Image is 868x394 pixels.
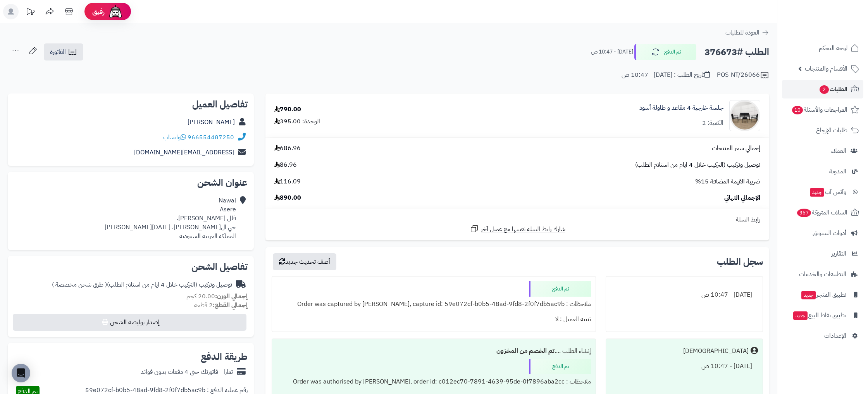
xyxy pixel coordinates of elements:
[725,28,759,37] span: العودة للطلبات
[163,133,186,142] a: واتساب
[782,327,863,345] a: الإعدادات
[21,4,40,21] a: تحديثات المنصة
[792,106,803,114] span: 10
[634,44,696,60] button: تم الدفع
[108,4,123,19] img: ai-face.png
[529,281,591,297] div: تم الدفع
[188,118,235,127] a: [PERSON_NAME]
[496,346,555,356] b: تم الخصم من المخزون
[819,84,847,95] span: الطلبات
[724,194,760,202] span: الإجمالي النهائي
[782,306,863,325] a: تطبيق نقاط البيعجديد
[782,244,863,263] a: التقارير
[799,269,846,280] span: التطبيقات والخدمات
[782,265,863,283] a: التطبيقات والخدمات
[792,310,846,321] span: تطبيق نقاط البيع
[782,203,863,222] a: السلات المتروكة367
[186,292,248,301] small: 20.00 كجم
[611,287,758,302] div: [DATE] - 10:47 ص
[782,100,863,119] a: المراجعات والأسئلة10
[274,161,297,169] span: 86.96
[801,289,846,300] span: تطبيق المتجر
[797,209,811,217] span: 367
[695,177,760,186] span: ضريبة القيمة المضافة 15%
[481,225,565,234] span: شارك رابط السلة نفسها مع عميل آخر
[824,330,846,341] span: الإعدادات
[134,148,234,157] a: [EMAIL_ADDRESS][DOMAIN_NAME]
[702,119,723,128] div: الكمية: 2
[782,142,863,160] a: العملاء
[793,311,808,320] span: جديد
[801,291,816,299] span: جديد
[13,314,246,331] button: إصدار بوليصة الشحن
[782,162,863,181] a: المدونة
[277,374,591,389] div: ملاحظات : Order was authorised by [PERSON_NAME], order id: c012ec70-7891-4639-95de-0f7896aba2cc
[816,125,847,136] span: طلبات الإرجاع
[188,133,234,142] a: 966554487250
[529,359,591,374] div: تم الدفع
[635,161,760,169] span: توصيل وتركيب (التركيب خلال 4 ايام من استلام الطلب)
[52,280,232,289] div: توصيل وتركيب (التركيب خلال 4 ايام من استلام الطلب)
[611,359,758,374] div: [DATE] - 10:47 ص
[215,292,248,301] strong: إجمالي الوزن:
[277,297,591,312] div: ملاحظات : Order was captured by [PERSON_NAME], capture id: 59e072cf-b0b5-48ad-9fd8-2f0f7db5ac9b
[796,207,847,218] span: السلات المتروكة
[14,262,248,271] h2: تفاصيل الشحن
[274,194,301,202] span: 890.00
[14,178,248,187] h2: عنوان الشحن
[782,285,863,304] a: تطبيق المتجرجديد
[274,117,320,126] div: الوحدة: 395.00
[277,312,591,327] div: تنبيه العميل : لا
[639,104,723,112] a: جلسة خارجية 4 مقاعد و طاولة أسود
[14,100,248,109] h2: تفاصيل العميل
[805,63,847,74] span: الأقسام والمنتجات
[201,352,248,361] h2: طريقة الدفع
[717,71,769,80] div: POS-NT/26066
[782,121,863,140] a: طلبات الإرجاع
[92,7,105,16] span: رفيق
[704,44,769,60] h2: الطلب #376673
[829,166,846,177] span: المدونة
[274,105,301,114] div: 790.00
[105,196,236,240] div: Nawal Asere فلل [PERSON_NAME]، حي ال[PERSON_NAME]، [DATE][PERSON_NAME] المملكة العربية السعودية
[725,28,769,37] a: العودة للطلبات
[12,364,30,382] div: Open Intercom Messenger
[782,224,863,242] a: أدوات التسويق
[820,85,829,94] span: 2
[274,144,301,153] span: 686.96
[52,280,107,289] span: ( طرق شحن مخصصة )
[50,47,66,57] span: الفاتورة
[791,104,847,115] span: المراجعات والأسئلة
[622,71,710,79] div: تاريخ الطلب : [DATE] - 10:47 ص
[44,43,83,60] a: الفاتورة
[273,253,336,270] button: أضف تحديث جديد
[683,347,749,356] div: [DEMOGRAPHIC_DATA]
[813,228,846,238] span: أدوات التسويق
[717,257,763,266] h3: سجل الطلب
[810,188,824,197] span: جديد
[591,48,633,56] small: [DATE] - 10:47 ص
[277,344,591,359] div: إنشاء الطلب ....
[730,100,760,131] img: 1752406678-1-90x90.jpg
[712,144,760,153] span: إجمالي سعر المنتجات
[819,43,847,54] span: لوحة التحكم
[782,183,863,201] a: وآتس آبجديد
[141,368,233,377] div: تمارا - فاتورتك حتى 4 دفعات بدون فوائد
[832,248,846,259] span: التقارير
[831,145,846,156] span: العملاء
[213,301,248,310] strong: إجمالي القطع:
[470,224,565,234] a: شارك رابط السلة نفسها مع عميل آخر
[782,80,863,98] a: الطلبات2
[782,39,863,57] a: لوحة التحكم
[809,187,846,197] span: وآتس آب
[194,301,248,310] small: 2 قطعة
[274,177,301,186] span: 116.09
[269,215,766,224] div: رابط السلة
